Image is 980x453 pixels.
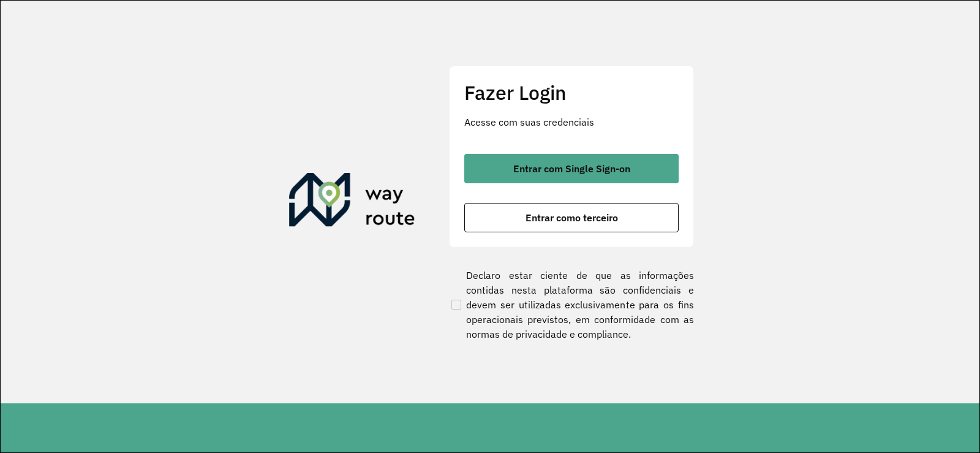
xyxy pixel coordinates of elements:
[449,268,694,341] label: Declaro estar ciente de que as informações contidas nesta plataforma são confidenciais e devem se...
[464,81,679,104] h2: Fazer Login
[526,213,618,223] span: Entrar como terceiro
[464,154,679,183] button: button
[513,164,630,173] span: Entrar com Single Sign-on
[464,203,679,232] button: button
[464,115,679,129] p: Acesse com suas credenciais
[289,173,415,232] img: Roteirizador AmbevTech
